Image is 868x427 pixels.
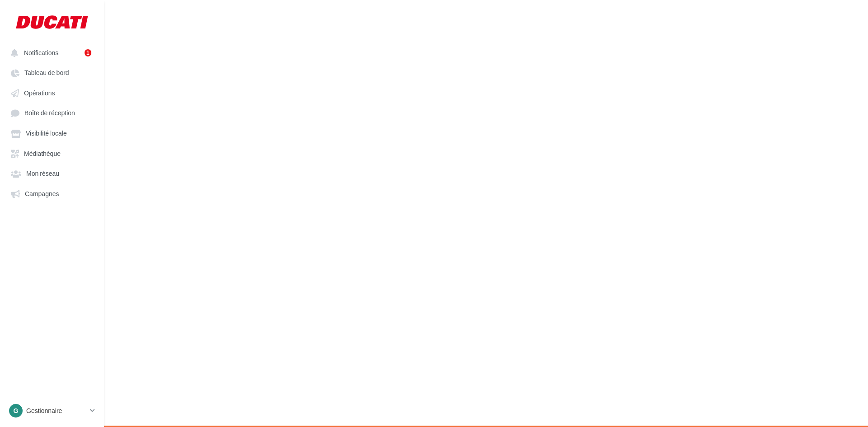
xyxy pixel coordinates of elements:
button: Notifications 1 [5,44,95,61]
a: Campagnes [5,185,99,202]
span: Opérations [24,89,55,97]
a: Tableau de bord [5,64,99,80]
a: Visibilité locale [5,125,99,141]
span: Mon réseau [26,170,59,178]
a: Opérations [5,84,99,101]
a: Boîte de réception [5,104,99,121]
span: Notifications [24,49,58,56]
span: Tableau de bord [24,69,69,77]
span: G [14,406,19,415]
div: 1 [85,49,91,56]
a: Médiathèque [5,145,99,161]
a: Mon réseau [5,165,99,181]
span: Médiathèque [24,150,61,157]
span: Visibilité locale [26,130,67,137]
p: Gestionnaire [26,406,86,415]
span: Boîte de réception [24,109,75,117]
span: Campagnes [25,190,59,197]
a: G Gestionnaire [7,402,97,419]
